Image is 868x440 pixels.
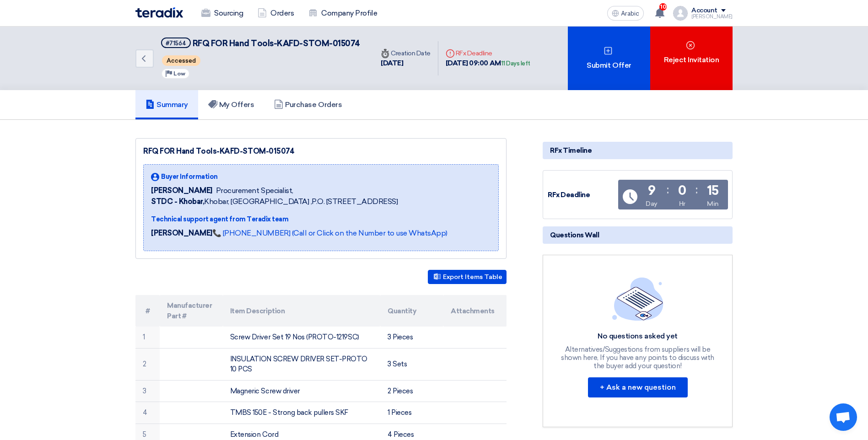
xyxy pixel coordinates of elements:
[695,182,698,198] div: :
[691,14,733,19] div: [PERSON_NAME]
[135,90,198,119] a: Summary
[607,6,644,21] button: Arabic
[135,327,160,348] td: 1
[612,277,663,320] img: empty_state_list.svg
[135,7,183,18] img: Teradix logo
[230,408,348,417] font: TMBS 150E - Strong back pullers SKF
[428,270,507,284] button: Export Items Table
[194,3,250,23] a: Sourcing
[230,430,278,439] font: Extension Cord
[321,8,377,19] font: Company Profile
[193,38,360,48] span: RFQ FOR Hand Tools-KAFD-STOM-015074
[214,8,243,19] font: Sourcing
[380,295,443,327] th: Quantity
[151,215,447,224] div: Technical support agent from Teradix team
[648,184,656,197] div: 9
[216,185,293,196] span: Procurement Specialist,
[678,184,686,197] div: 0
[212,229,447,237] a: 📞 [PHONE_NUMBER] (Call or Click on the Number to use WhatsApp)
[380,402,443,424] td: 1 Pieces
[443,295,507,327] th: Attachments
[501,59,530,68] div: 11 Days left
[380,380,443,402] td: 2 Pieces
[691,7,717,15] div: Account
[156,100,188,109] font: Summary
[161,172,218,182] span: Buyer Information
[443,273,502,281] font: Export Items Table
[659,3,667,11] span: 10
[543,142,733,159] div: RFx Timeline
[621,11,639,17] span: Arabic
[381,58,431,69] div: [DATE]
[588,377,688,397] button: + Ask a new question
[548,190,616,200] div: RFx Deadline
[707,199,719,209] div: Min
[166,40,186,46] div: #71564
[151,197,398,206] font: Khobar, [GEOGRAPHIC_DATA] ,P.O. [STREET_ADDRESS]
[667,182,669,198] div: :
[151,229,212,237] strong: [PERSON_NAME]
[250,3,301,23] a: Orders
[198,90,264,119] a: My Offers
[381,49,431,57] font: Creation Date
[446,49,492,57] font: RFx Deadline
[223,295,381,327] th: Item Description
[230,355,367,374] font: INSULATION SCREW DRIVER SET-PROTO 10 PCS
[587,60,631,71] font: Submit Offer
[143,146,499,157] div: RFQ FOR Hand Tools-KAFD-STOM-015074
[135,348,160,380] td: 2
[230,333,359,341] font: Screw Driver Set 19 Nos (PROTO-1219SC)
[264,90,352,119] a: Purchase Orders
[646,199,658,209] div: Day
[270,8,294,19] font: Orders
[160,295,223,327] th: Manufacturer Part #
[830,403,857,431] div: Open chat
[560,345,716,370] div: Alternatives/Suggestions from suppliers will be shown here, If you have any points to discuss wit...
[550,231,599,239] font: Questions Wall
[664,54,719,65] font: Reject Invitation
[151,185,212,196] span: [PERSON_NAME]
[673,6,688,21] img: profile_test.png
[446,59,501,67] font: [DATE] 09:00 AM
[707,184,719,197] div: 15
[560,332,716,341] div: No questions asked yet
[161,38,360,49] h5: RFQ FOR Hand Tools-KAFD-STOM-015074
[380,348,443,380] td: 3 Sets
[135,402,160,424] td: 4
[285,100,342,109] font: Purchase Orders
[219,100,254,109] font: My Offers
[135,295,160,327] th: #
[230,387,300,395] font: Magneric Screw driver
[135,380,160,402] td: 3
[173,70,185,77] span: Low
[679,199,685,209] div: Hr
[151,197,204,206] b: STDC - Khobar,
[162,55,200,66] span: Accessed
[380,327,443,348] td: 3 Pieces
